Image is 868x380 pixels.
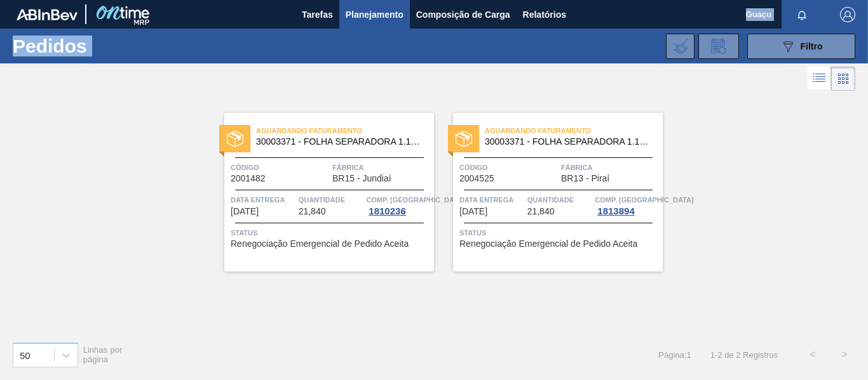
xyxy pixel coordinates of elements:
[299,193,363,206] span: Quantidade
[595,193,660,216] a: Comp. [GEOGRAPHIC_DATA]1813894
[831,67,855,91] div: Visão em Cards
[13,39,191,53] h1: Pedidos
[561,174,609,183] span: BR13 - Piraí
[747,34,855,59] button: Filtro
[710,350,778,360] span: 1 - 2 de 2 Registros
[698,34,739,59] div: Solicitação de Revisão de Pedidos
[527,207,555,216] span: 21,840
[231,239,409,249] span: Renegociação Emergencial de Pedido Aceita
[658,350,691,360] span: Página : 1
[366,193,465,206] span: Comp. Carga
[231,207,259,216] span: 22/09/2025
[17,9,78,20] img: TNhmsLtSVTkK8tSr43FrP2fwEKptu5GPRR3wAAAABJRU5ErkJggg==
[459,207,487,216] span: 02/10/2025
[485,137,653,147] span: 30003371 - FOLHA SEPARADORA 1.175 mm x 980 mm;
[20,350,31,360] div: 50
[227,131,243,147] img: status
[797,339,829,370] button: <
[83,345,123,364] span: Linhas por página
[840,7,855,22] img: Logout
[456,131,472,147] img: status
[485,124,663,137] span: Aguardando Faturamento
[527,193,592,206] span: Quantidade
[434,113,663,272] a: statusAguardando Faturamento30003371 - FOLHA SEPARADORA 1.175 mm x 980 mm;Código2004525FábricaBR1...
[231,193,295,206] span: Data entrega
[459,239,637,249] span: Renegociação Emergencial de Pedido Aceita
[346,7,403,22] span: Planejamento
[808,67,831,91] div: Visão em Lista
[459,226,660,239] span: Status
[523,7,566,22] span: Relatórios
[205,113,434,272] a: statusAguardando Faturamento30003371 - FOLHA SEPARADORA 1.175 mm x 980 mm;Código2001482FábricaBR1...
[366,206,408,216] div: 1810236
[231,226,431,239] span: Status
[366,193,431,216] a: Comp. [GEOGRAPHIC_DATA]1810236
[666,34,695,59] div: Importar Negociações dos Pedidos
[459,174,494,183] span: 2004525
[595,206,637,216] div: 1813894
[299,207,326,216] span: 21,840
[561,161,660,174] span: Fábrica
[256,124,434,137] span: Aguardando Faturamento
[459,161,558,174] span: Código
[782,6,822,23] button: Notificações
[231,161,329,174] span: Código
[595,193,693,206] span: Comp. Carga
[302,7,333,22] span: Tarefas
[459,193,524,206] span: Data entrega
[416,7,510,22] span: Composição de Carga
[256,137,424,147] span: 30003371 - FOLHA SEPARADORA 1.175 mm x 980 mm;
[332,161,431,174] span: Fábrica
[332,174,391,183] span: BR15 - Jundiaí
[231,174,266,183] span: 2001482
[801,41,823,51] span: Filtro
[829,339,860,370] button: >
